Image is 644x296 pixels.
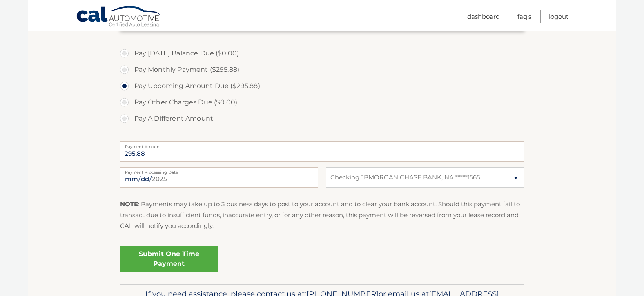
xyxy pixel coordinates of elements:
label: Payment Processing Date [120,167,318,174]
a: Cal Automotive [76,5,162,29]
a: Logout [549,10,568,23]
label: Pay Monthly Payment ($295.88) [120,62,524,78]
strong: NOTE [120,200,138,208]
label: Pay Upcoming Amount Due ($295.88) [120,78,524,94]
p: : Payments may take up to 3 business days to post to your account and to clear your bank account.... [120,199,524,231]
input: Payment Amount [120,141,524,162]
label: Payment Amount [120,141,524,148]
a: FAQ's [517,10,531,23]
label: Pay [DATE] Balance Due ($0.00) [120,45,524,62]
label: Pay A Different Amount [120,110,524,127]
a: Submit One Time Payment [120,246,218,272]
label: Pay Other Charges Due ($0.00) [120,94,524,110]
a: Dashboard [467,10,500,23]
input: Payment Date [120,167,318,188]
